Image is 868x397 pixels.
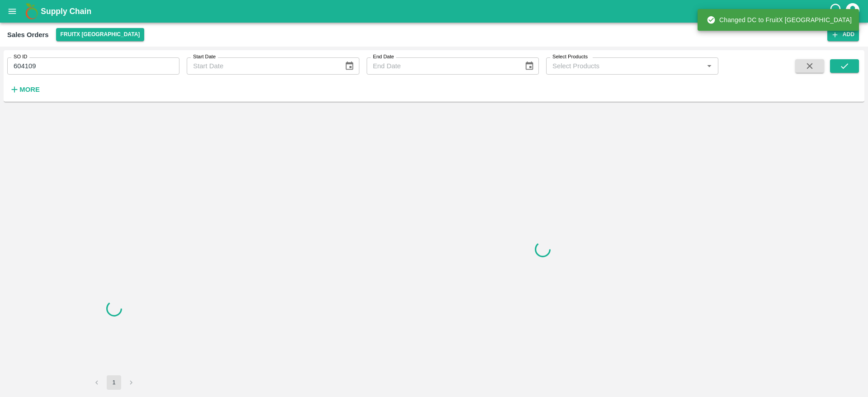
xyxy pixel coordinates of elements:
[56,28,145,41] button: Select DC
[41,5,829,18] a: Supply Chain
[7,29,49,41] div: Sales Orders
[707,12,852,28] div: Changed DC to FruitX [GEOGRAPHIC_DATA]
[373,53,394,61] label: End Date
[549,60,701,72] input: Select Products
[844,2,861,21] div: account of current user
[2,1,23,22] button: open drawer
[14,53,27,61] label: SO ID
[41,7,91,16] b: Supply Chain
[521,57,538,75] button: Choose date
[827,28,859,41] button: Add
[829,3,844,19] div: customer-support
[193,53,216,61] label: Start Date
[187,57,337,75] input: Start Date
[23,2,41,20] img: logo
[19,86,40,93] strong: More
[703,60,715,72] button: Open
[107,375,121,390] button: page 1
[7,57,179,75] input: Enter SO ID
[7,82,42,97] button: More
[341,57,358,75] button: Choose date
[367,57,517,75] input: End Date
[552,53,588,61] label: Select Products
[88,375,140,390] nav: pagination navigation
